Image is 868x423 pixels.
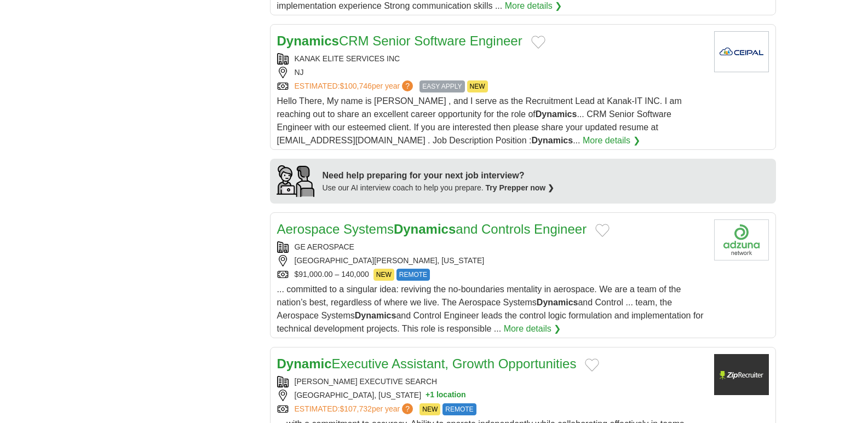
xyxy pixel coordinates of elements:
strong: Dynamics [537,298,578,307]
div: [GEOGRAPHIC_DATA], [US_STATE] [277,390,705,401]
a: ESTIMATED:$100,746per year? [295,80,416,92]
img: Company logo [714,354,769,395]
span: $107,732 [340,404,371,413]
span: EASY APPLY [419,80,464,92]
img: Company logo [714,31,769,72]
button: Add to favorite jobs [595,224,610,237]
a: DynamicsCRM Senior Software Engineer [277,33,522,48]
div: KANAK ELITE SERVICES INC [277,53,705,65]
span: NEW [373,269,394,281]
a: DynamicExecutive Assistant, Growth Opportunities [277,356,577,371]
span: REMOTE [396,269,430,281]
div: [PERSON_NAME] EXECUTIVE SEARCH [277,376,705,387]
button: Add to favorite jobs [585,358,599,372]
strong: Dynamic [277,356,332,371]
span: REMOTE [442,403,476,415]
span: Hello There, My name is [PERSON_NAME] , and I serve as the Recruitment Lead at Kanak-IT INC. I am... [277,96,682,145]
a: ESTIMATED:$107,732per year? [295,403,416,415]
a: Aerospace SystemsDynamicsand Controls Engineer [277,222,587,236]
span: NEW [467,80,488,92]
div: NJ [277,67,705,78]
strong: Dynamics [277,33,339,48]
button: +1 location [426,390,466,401]
div: GE AEROSPACE [277,241,705,253]
a: More details ❯ [583,134,640,147]
div: [GEOGRAPHIC_DATA][PERSON_NAME], [US_STATE] [277,255,705,266]
div: Need help preparing for your next job interview? [323,169,555,182]
span: ? [402,403,413,414]
strong: Dynamics [394,222,456,236]
span: $100,746 [340,82,371,90]
a: Try Prepper now ❯ [486,183,555,192]
span: ? [402,80,413,91]
span: + [426,390,430,401]
span: ... committed to a singular idea: reviving the no-boundaries mentality in aerospace. We are a tea... [277,285,704,333]
strong: Dynamics [536,109,577,119]
span: NEW [419,403,440,415]
strong: Dynamics [532,136,573,145]
a: More details ❯ [504,322,561,335]
button: Add to favorite jobs [531,36,545,49]
div: $91,000.00 – 140,000 [277,269,705,281]
div: Use our AI interview coach to help you prepare. [323,182,555,194]
strong: Dynamics [355,311,396,320]
img: Company logo [714,219,769,260]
